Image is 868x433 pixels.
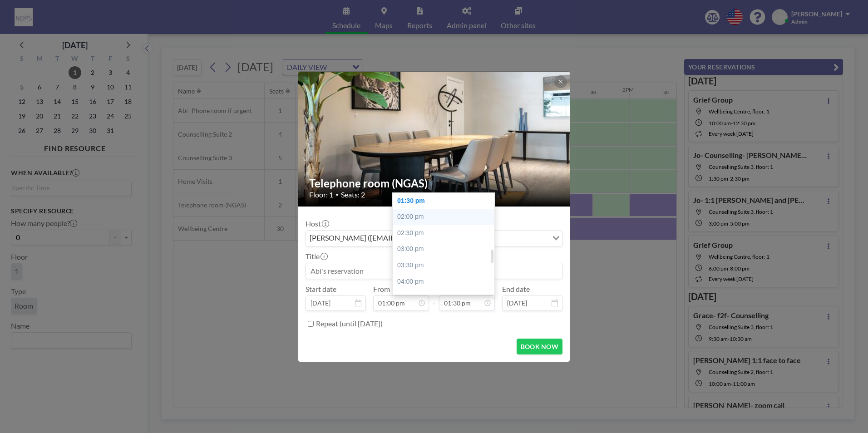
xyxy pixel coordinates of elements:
label: Title [306,252,327,261]
div: 02:30 pm [393,225,499,241]
div: Search for option [306,231,562,246]
h2: Telephone room (NGAS) [309,177,560,190]
img: 537.jpg [298,48,571,230]
label: Host [306,219,328,228]
div: 04:00 pm [393,274,499,290]
label: From [373,285,390,294]
div: 03:00 pm [393,241,499,257]
input: Search for option [495,232,547,244]
input: Abi's reservation [306,263,562,279]
div: 04:30 pm [393,290,499,306]
label: End date [502,285,530,294]
div: 02:00 pm [393,209,499,225]
span: Floor: 1 [309,190,333,199]
span: [PERSON_NAME] ([EMAIL_ADDRESS][DOMAIN_NAME]) [308,232,494,244]
div: 01:30 pm [393,193,499,209]
span: - [433,288,435,308]
label: Start date [306,285,336,294]
label: Repeat (until [DATE]) [316,319,383,328]
button: BOOK NOW [517,339,562,354]
span: Seats: 2 [341,190,365,199]
div: 03:30 pm [393,257,499,274]
span: • [335,191,339,198]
